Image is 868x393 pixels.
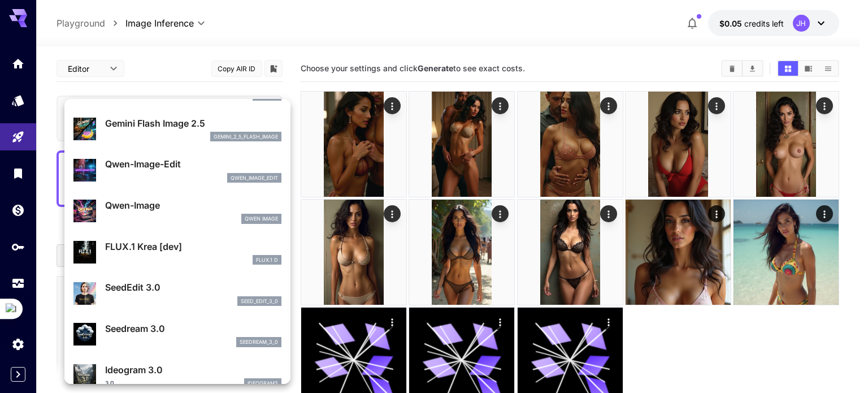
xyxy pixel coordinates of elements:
p: seed_edit_3_0 [241,297,278,305]
p: 3.0 [105,379,114,387]
p: ideogram3 [248,379,278,387]
p: FLUX.1 Krea [dev] [105,240,281,253]
div: Qwen-ImageQwen Image [73,194,281,228]
div: Seedream 3.0seedream_3_0 [73,317,281,352]
p: Qwen-Image-Edit [105,157,281,171]
p: qwen_image_edit [231,174,278,182]
p: FLUX.1 D [256,256,278,264]
p: seedream_3_0 [240,338,278,346]
div: Ideogram 3.03.0ideogram3 [73,359,281,393]
div: Qwen-Image-Editqwen_image_edit [73,153,281,187]
div: Gemini Flash Image 2.5gemini_2_5_flash_image [73,112,281,146]
p: Qwen-Image [105,198,281,212]
p: Seedream 3.0 [105,322,281,335]
div: SeedEdit 3.0seed_edit_3_0 [73,276,281,310]
div: FLUX.1 Krea [dev]FLUX.1 D [73,235,281,270]
p: Gemini Flash Image 2.5 [105,116,281,130]
p: SeedEdit 3.0 [105,280,281,294]
p: gemini_2_5_flash_image [214,133,278,141]
p: Ideogram 3.0 [105,363,281,377]
p: Qwen Image [245,215,278,223]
